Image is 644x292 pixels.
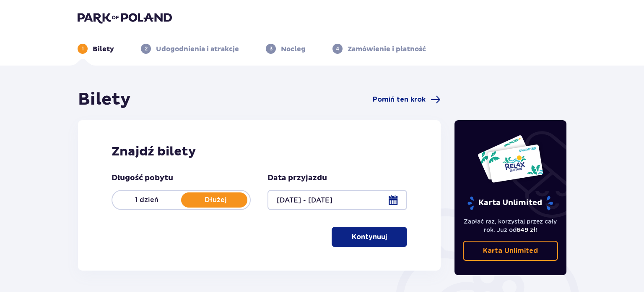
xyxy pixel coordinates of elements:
[82,45,84,53] p: 1
[336,45,339,53] p: 4
[467,196,554,210] p: Karta Unlimited
[483,246,538,255] p: Karta Unlimited
[332,227,407,247] button: Kontynuuj
[78,89,131,110] h1: Bilety
[112,173,173,183] p: Długość pobytu
[463,217,558,234] p: Zapłać raz, korzystaj przez cały rok. Już od !
[181,195,250,205] p: Dłużej
[281,45,306,54] p: Nocleg
[267,173,327,183] p: Data przyjazdu
[348,45,426,54] p: Zamówienie i płatność
[112,195,181,205] p: 1 dzień
[78,44,114,54] div: 1Bilety
[517,226,535,233] span: 649 zł
[93,45,114,54] p: Bilety
[270,45,273,53] p: 3
[141,44,239,54] div: 2Udogodnienia i atrakcje
[112,144,407,160] h2: Znajdź bilety
[78,12,172,24] img: Park of Poland logo
[463,241,558,261] a: Karta Unlimited
[373,95,426,104] span: Pomiń ten krok
[477,134,544,183] img: Dwie karty całoroczne do Suntago z napisem 'UNLIMITED RELAX', na białym tle z tropikalnymi liśćmi...
[373,95,441,105] a: Pomiń ten krok
[145,45,148,53] p: 2
[156,45,239,54] p: Udogodnienia i atrakcje
[352,232,387,242] p: Kontynuuj
[266,44,306,54] div: 3Nocleg
[332,44,426,54] div: 4Zamówienie i płatność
